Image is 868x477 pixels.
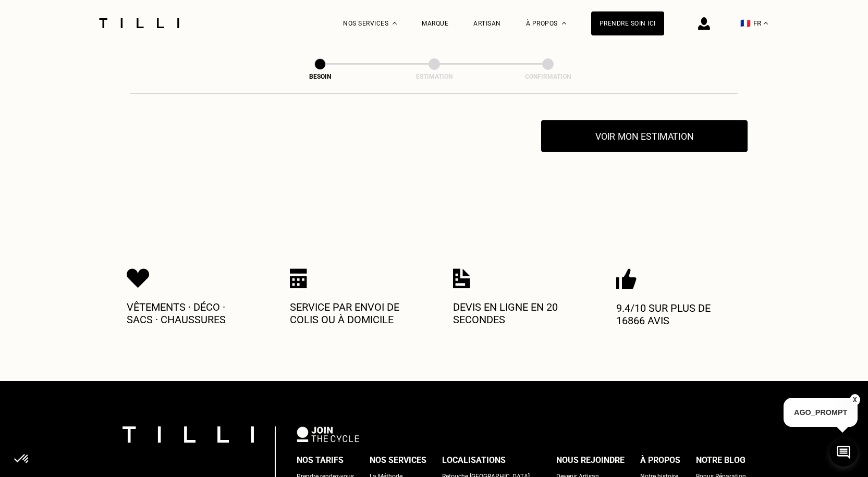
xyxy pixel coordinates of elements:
img: icône connexion [698,17,710,30]
img: Icon [616,268,637,289]
a: Artisan [473,20,501,27]
img: Icon [290,268,307,288]
img: Icon [453,268,470,288]
div: Nos tarifs [297,452,344,468]
button: Voir mon estimation [541,120,748,152]
p: AGO_PROMPT [784,398,858,427]
div: Besoin [268,73,372,80]
p: Vêtements · Déco · Sacs · Chaussures [127,301,252,326]
img: logo Join The Cycle [297,426,359,442]
div: Nous rejoindre [556,452,625,468]
div: Localisations [442,452,506,468]
div: Estimation [382,73,486,80]
p: Devis en ligne en 20 secondes [453,301,578,326]
a: Marque [422,20,448,27]
div: Notre blog [696,452,745,468]
img: Logo du service de couturière Tilli [95,18,183,28]
button: X [850,394,860,406]
img: Menu déroulant [393,22,397,25]
img: Menu déroulant à propos [562,22,566,25]
div: À propos [640,452,680,468]
img: logo Tilli [123,426,254,443]
img: Icon [127,268,150,288]
a: Prendre soin ici [591,11,664,35]
p: 9.4/10 sur plus de 16866 avis [616,302,741,327]
div: Nos services [370,452,426,468]
span: 🇫🇷 [740,18,751,28]
p: Service par envoi de colis ou à domicile [290,301,415,326]
div: Confirmation [496,73,600,80]
img: menu déroulant [764,22,768,25]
